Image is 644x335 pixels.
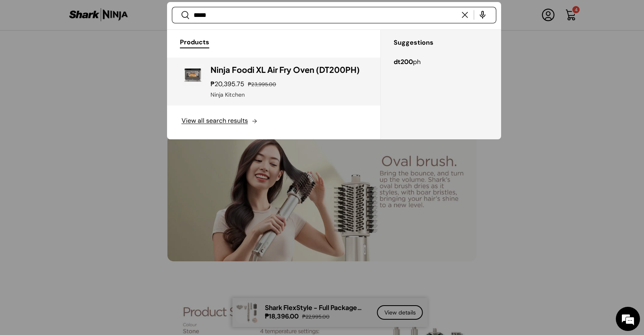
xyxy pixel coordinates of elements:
div: Minimize live chat window [132,4,151,23]
s: ₱23,995.00 [248,81,276,88]
mark: dt200 [394,58,413,66]
img: ninja-foodi-xl-air-fry-oven-with-sample-food-content-full-view-sharkninja-philippines [182,64,204,87]
speech-search-button: Search by voice [470,6,495,24]
textarea: Type your message and hit 'Enter' [4,220,153,248]
div: Ninja Kitchen [211,91,366,99]
a: dt200ph [381,54,501,70]
strong: ₱20,395.75 [211,80,246,88]
h3: Ninja Foodi XL Air Fry Oven (DT200PH) [211,64,366,75]
div: Chat with us now [42,45,135,56]
button: Products [180,33,209,51]
span: We're online! [47,101,111,183]
button: View all search results [167,105,380,139]
span: ph [413,58,421,66]
h3: Suggestions [394,35,501,51]
a: ninja-foodi-xl-air-fry-oven-with-sample-food-content-full-view-sharkninja-philippines Ninja Foodi... [167,58,380,105]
